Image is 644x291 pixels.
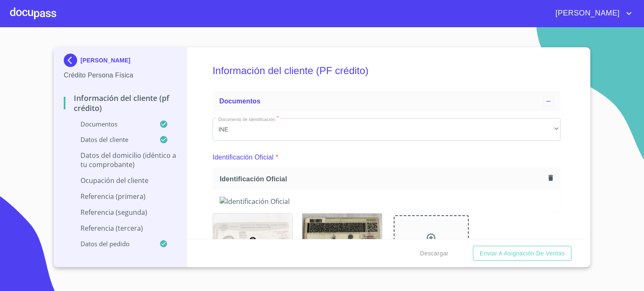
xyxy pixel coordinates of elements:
[64,208,177,217] p: Referencia (segunda)
[302,214,382,265] img: Identificación Oficial
[64,135,159,144] p: Datos del cliente
[213,54,561,88] h5: Información del cliente (PF crédito)
[219,98,260,105] span: Documentos
[480,248,565,259] span: Enviar a Asignación de Ventas
[64,54,177,70] div: [PERSON_NAME]
[549,7,634,20] button: account of current user
[64,93,177,113] p: Información del cliente (PF crédito)
[417,246,452,261] button: Descargar
[64,54,80,67] img: Docupass spot blue
[220,175,545,183] span: Identificación Oficial
[80,57,130,64] p: [PERSON_NAME]
[64,70,177,80] p: Crédito Persona Física
[220,197,553,206] img: Identificación Oficial
[64,120,159,128] p: Documentos
[64,176,177,185] p: Ocupación del Cliente
[64,239,159,248] p: Datos del pedido
[64,151,177,169] p: Datos del domicilio (idéntico a tu comprobante)
[213,91,561,111] div: Documentos
[64,224,177,233] p: Referencia (tercera)
[549,7,624,20] span: [PERSON_NAME]
[213,118,561,141] div: INE
[473,246,571,261] button: Enviar a Asignación de Ventas
[64,192,177,201] p: Referencia (primera)
[213,152,274,162] p: Identificación Oficial
[420,248,449,259] span: Descargar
